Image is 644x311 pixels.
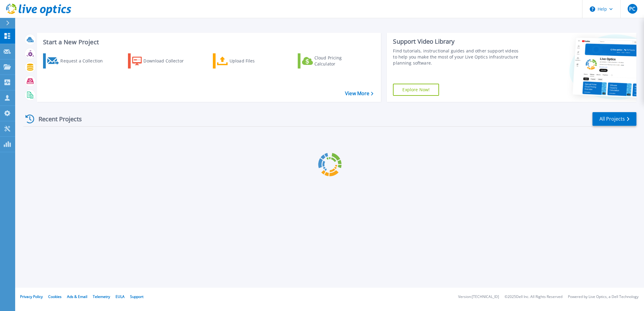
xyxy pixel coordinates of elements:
a: Privacy Policy [20,294,43,299]
a: Ads & Email [67,294,87,299]
h3: Start a New Project [43,39,373,45]
div: Recent Projects [23,112,90,126]
a: Telemetry [93,294,110,299]
li: Version: [TECHNICAL_ID] [458,295,499,299]
a: Request a Collection [43,53,111,69]
div: Upload Files [230,55,278,67]
a: Cloud Pricing Calculator [298,53,365,69]
div: Find tutorials, instructional guides and other support videos to help you make the most of your L... [393,48,521,66]
a: Upload Files [213,53,280,69]
a: Download Collector [128,53,196,69]
a: Explore Now! [393,84,439,96]
div: Support Video Library [393,38,521,45]
div: Download Collector [143,55,192,67]
div: Request a Collection [60,55,109,67]
span: PC [629,6,635,11]
a: EULA [116,294,125,299]
li: © 2025 Dell Inc. All Rights Reserved [505,295,562,299]
li: Powered by Live Optics, a Dell Technology [568,295,639,299]
a: Cookies [48,294,62,299]
a: Support [130,294,143,299]
div: Cloud Pricing Calculator [314,55,363,67]
a: All Projects [592,112,636,126]
a: View More [345,91,373,96]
